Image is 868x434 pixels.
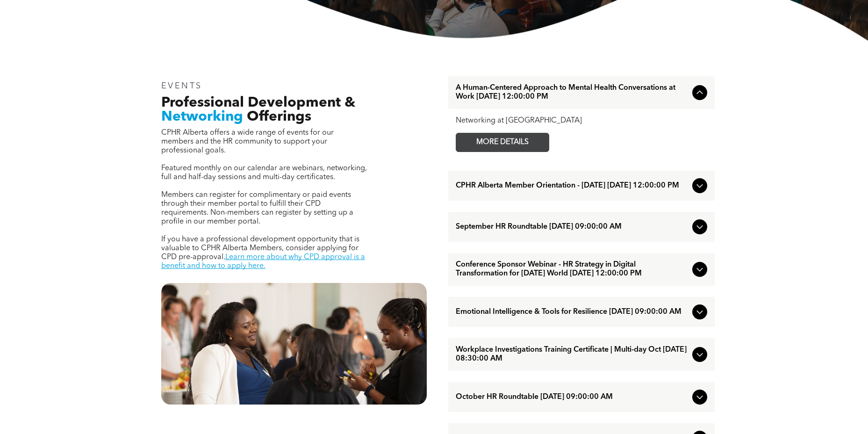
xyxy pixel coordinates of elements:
span: September HR Roundtable [DATE] 09:00:00 AM [456,223,689,231]
span: MORE DETAILS [466,133,539,152]
span: Professional Development & [161,96,355,110]
div: Networking at [GEOGRAPHIC_DATA] [456,116,707,125]
span: EVENTS [161,82,203,90]
span: Networking [161,110,243,124]
span: October HR Roundtable [DATE] 09:00:00 AM [456,393,689,402]
span: Emotional Intelligence & Tools for Resilience [DATE] 09:00:00 AM [456,308,689,317]
span: CPHR Alberta Member Orientation - [DATE] [DATE] 12:00:00 PM [456,181,689,190]
span: Workplace Investigations Training Certificate | Multi-day Oct [DATE] 08:30:00 AM [456,346,689,363]
span: Featured monthly on our calendar are webinars, networking, full and half-day sessions and multi-d... [161,165,367,181]
a: MORE DETAILS [456,133,549,152]
span: A Human-Centered Approach to Mental Health Conversations at Work [DATE] 12:00:00 PM [456,84,689,101]
span: Offerings [247,110,311,124]
span: If you have a professional development opportunity that is valuable to CPHR Alberta Members, cons... [161,236,359,261]
span: Members can register for complimentary or paid events through their member portal to fulfill thei... [161,191,353,225]
span: Conference Sponsor Webinar - HR Strategy in Digital Transformation for [DATE] World [DATE] 12:00:... [456,260,689,278]
span: CPHR Alberta offers a wide range of events for our members and the HR community to support your p... [161,129,334,154]
a: Learn more about why CPD approval is a benefit and how to apply here. [161,253,365,270]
